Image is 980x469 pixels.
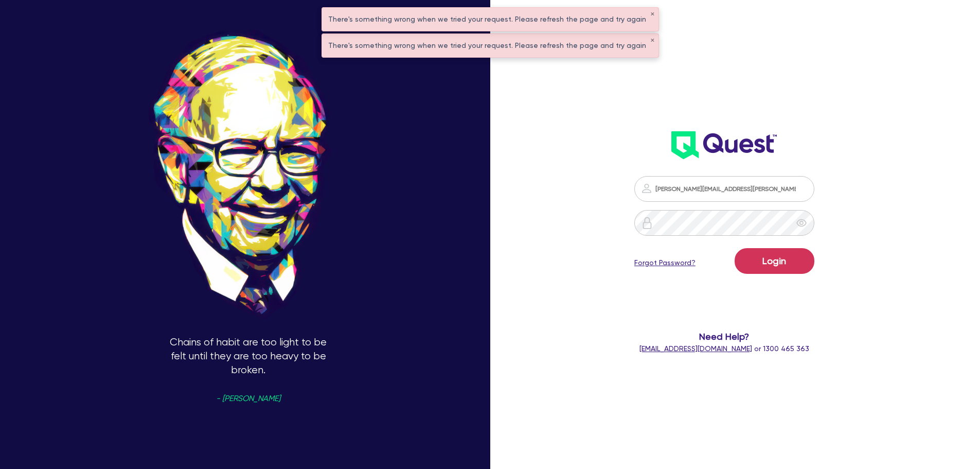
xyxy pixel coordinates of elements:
[634,257,696,268] a: Forgot Password?
[641,217,653,229] img: icon-password
[639,344,752,353] a: [EMAIL_ADDRESS][DOMAIN_NAME]
[650,12,654,17] button: ✕
[639,344,809,353] span: or 1300 465 363
[671,131,777,159] img: wH2k97JdezQIQAAAABJRU5ErkJggg==
[634,176,814,202] input: Email address
[593,329,856,343] span: Need Help?
[735,248,814,274] button: Login
[322,8,658,31] div: There's something wrong when we tried your request. Please refresh the page and try again
[640,182,653,195] img: icon-password
[216,395,280,403] span: - [PERSON_NAME]
[796,218,807,228] span: eye
[322,34,658,57] div: There's something wrong when we tried your request. Please refresh the page and try again
[650,38,654,43] button: ✕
